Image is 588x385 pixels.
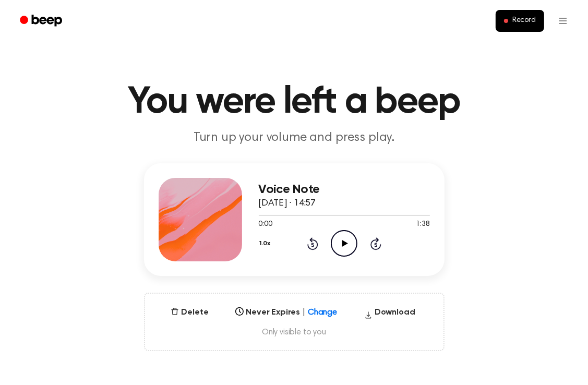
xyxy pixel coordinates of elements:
span: 1:38 [416,219,429,230]
button: Delete [166,306,212,319]
button: Record [496,10,544,32]
button: 1.0x [259,235,274,252]
span: 0:00 [259,219,272,230]
p: Turn up your volume and press play. [94,129,495,147]
button: Download [360,306,419,323]
span: Only visible to you [158,327,431,338]
h3: Voice Note [259,183,430,197]
span: [DATE] · 14:57 [259,199,316,208]
a: Beep [13,11,71,31]
h1: You were left a beep [27,83,561,121]
button: Open menu [550,8,575,33]
span: Record [512,16,536,26]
